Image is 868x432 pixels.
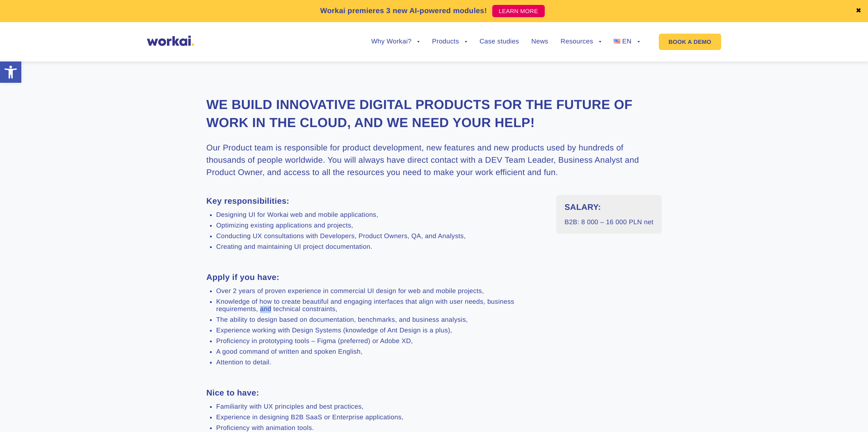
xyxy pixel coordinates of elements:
a: News [531,39,548,45]
span: EN [622,38,632,45]
a: BOOK A DEMO [659,34,721,50]
a: ✖ [856,8,861,14]
a: Case studies [480,39,519,45]
span: Mobile phone number [193,34,258,42]
li: Knowledge of how to create beautiful and engaging interfaces that align with user needs, business... [216,298,544,313]
li: Proficiency in prototyping tools – Figma (preferred) or Adobe XD, [216,338,544,345]
input: I hereby consent to the processing of my personal data of a special category contained in my appl... [2,157,7,162]
h3: Our Product team is responsible for product development, new features and new products used by hu... [206,142,662,179]
span: I hereby consent to the processing of my personal data of a special category contained in my appl... [2,156,382,186]
a: Why Workai? [371,39,420,45]
li: Over 2 years of proven experience in commercial UI design for web and mobile projects, [216,288,544,295]
li: Optimizing existing applications and projects, [216,222,544,230]
li: Attention to detail. [216,359,544,366]
h2: We build innovative digital products for the future of work in the Cloud, and we need your help! [206,96,662,131]
span: I hereby consent to the processing of the personal data I have provided during the recruitment pr... [2,114,371,136]
strong: Nice to have: [206,389,259,398]
p: Workai premieres 3 new AI-powered modules! [320,5,487,16]
input: I hereby consent to the processing of the personal data I have provided during the recruitment pr... [2,114,7,120]
li: Experience working with Design Systems (knowledge of Ant Design is a plus), [216,327,544,334]
li: Creating and maintaining UI project documentation. [216,243,544,251]
strong: Apply if you have: [206,273,279,282]
a: Products [432,39,467,45]
strong: Key responsibilities: [206,197,289,206]
li: Experience in designing B2B SaaS or Enterprise applications, [216,414,544,421]
li: Designing UI for Workai web and mobile applications, [216,211,544,219]
li: Conducting UX consultations with Developers, Product Owners, QA, and Analysts, [216,233,544,240]
li: A good command of written and spoken English, [216,348,544,356]
li: Familiarity with UX principles and best practices, [216,403,544,411]
a: Privacy Policy [120,220,159,228]
li: Proficiency with animation tools. [216,425,544,432]
h3: SALARY: [564,201,653,214]
a: LEARN MORE [492,5,545,17]
a: Resources [561,39,601,45]
li: The ability to design based on documentation, benchmarks, and business analysis, [216,316,544,324]
p: B2B: 8 000 – 16 000 PLN net [564,218,653,227]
